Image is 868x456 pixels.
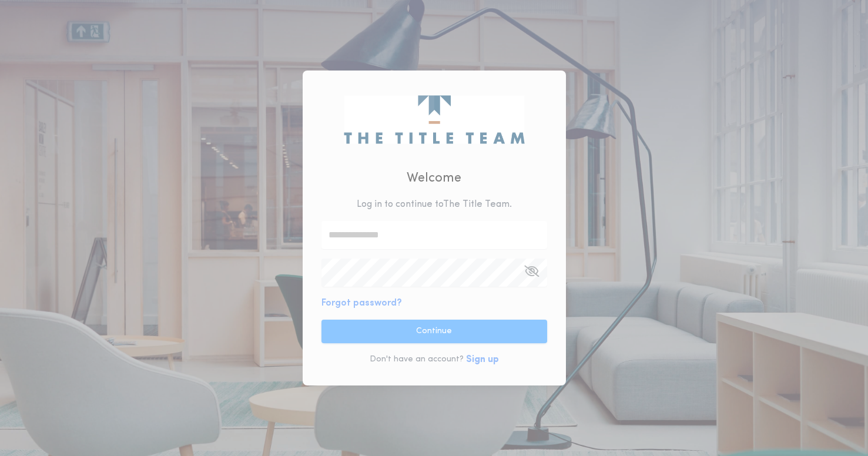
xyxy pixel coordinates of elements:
[370,354,464,366] p: Don't have an account?
[357,197,512,212] p: Log in to continue to The Title Team .
[344,95,524,143] img: logo
[321,320,547,343] button: Continue
[466,353,499,367] button: Sign up
[407,169,461,188] h2: Welcome
[321,296,402,310] button: Forgot password?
